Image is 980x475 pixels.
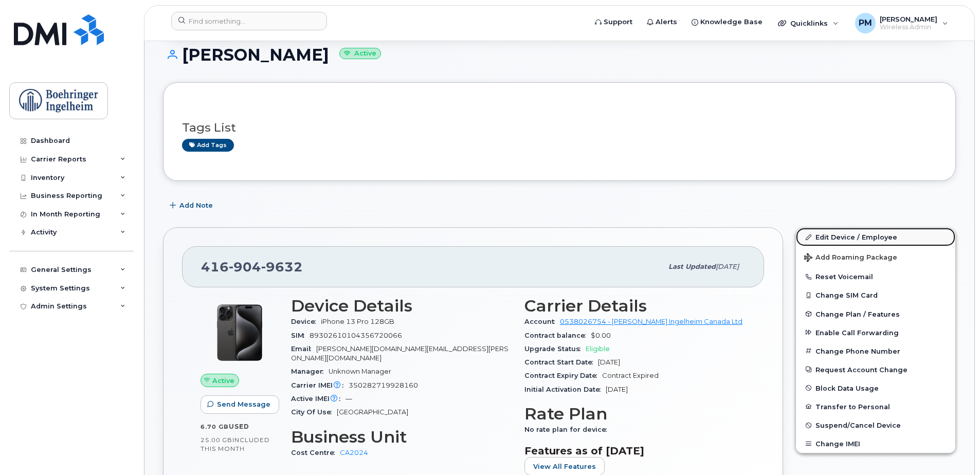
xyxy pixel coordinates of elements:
[815,422,901,429] span: Suspend/Cancel Device
[524,318,560,325] span: Account
[346,395,352,403] span: —
[171,12,327,30] input: Find something...
[880,23,937,31] span: Wireless Admin
[291,428,512,446] h3: Business Unit
[524,372,602,379] span: Contract Expiry Date
[524,445,746,457] h3: Features as of [DATE]
[201,436,270,453] span: included this month
[796,228,955,246] a: Edit Device / Employee
[604,17,632,27] span: Support
[163,46,956,64] h1: [PERSON_NAME]
[291,332,310,339] span: SIM
[261,259,303,275] span: 9632
[790,19,828,27] span: Quicklinks
[291,368,329,375] span: Manager
[796,379,955,397] button: Block Data Usage
[291,408,337,416] span: City Of Use
[229,423,249,430] span: used
[668,263,716,270] span: Last updated
[291,345,316,353] span: Email
[339,48,381,60] small: Active
[796,323,955,342] button: Enable Call Forwarding
[340,449,368,456] a: CA2024
[321,318,394,325] span: iPhone 13 Pro 128GB
[684,12,770,32] a: Knowledge Base
[796,342,955,360] button: Change Phone Number
[291,318,321,325] span: Device
[533,462,596,471] span: View All Features
[182,121,937,134] h3: Tags List
[524,345,586,353] span: Upgrade Status
[880,15,937,23] span: [PERSON_NAME]
[796,434,955,453] button: Change IMEI
[598,358,620,366] span: [DATE]
[602,372,659,379] span: Contract Expired
[291,345,509,362] span: [PERSON_NAME][DOMAIN_NAME][EMAIL_ADDRESS][PERSON_NAME][DOMAIN_NAME]
[796,267,955,286] button: Reset Voicemail
[179,200,213,210] span: Add Note
[848,13,955,33] div: Priyanka Modhvadiya
[591,332,611,339] span: $0.00
[182,139,234,152] a: Add tags
[606,386,628,393] span: [DATE]
[217,399,270,409] span: Send Message
[588,12,640,32] a: Support
[804,253,897,263] span: Add Roaming Package
[815,328,899,336] span: Enable Call Forwarding
[524,386,606,393] span: Initial Activation Date
[201,395,279,414] button: Send Message
[700,17,763,27] span: Knowledge Base
[796,286,955,304] button: Change SIM Card
[640,12,684,32] a: Alerts
[771,13,846,33] div: Quicklinks
[201,423,229,430] span: 6.70 GB
[716,263,739,270] span: [DATE]
[586,345,610,353] span: Eligible
[524,426,612,433] span: No rate plan for device
[796,305,955,323] button: Change Plan / Features
[337,408,408,416] span: [GEOGRAPHIC_DATA]
[201,259,303,275] span: 416
[656,17,677,27] span: Alerts
[212,376,234,386] span: Active
[310,332,402,339] span: 89302610104356720066
[201,436,232,444] span: 25.00 GB
[524,297,746,315] h3: Carrier Details
[524,358,598,366] span: Contract Start Date
[796,416,955,434] button: Suspend/Cancel Device
[291,449,340,456] span: Cost Centre
[796,397,955,416] button: Transfer to Personal
[524,332,591,339] span: Contract balance
[349,381,418,389] span: 350282719928160
[329,368,391,375] span: Unknown Manager
[291,395,346,403] span: Active IMEI
[796,360,955,379] button: Request Account Change
[796,246,955,267] button: Add Roaming Package
[815,310,900,318] span: Change Plan / Features
[859,17,872,29] span: PM
[291,297,512,315] h3: Device Details
[229,259,261,275] span: 904
[291,381,349,389] span: Carrier IMEI
[209,302,270,363] img: iPhone_15_Pro_Black.png
[163,196,222,215] button: Add Note
[560,318,742,325] a: 0538026754 - [PERSON_NAME] Ingelheim Canada Ltd
[524,405,746,423] h3: Rate Plan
